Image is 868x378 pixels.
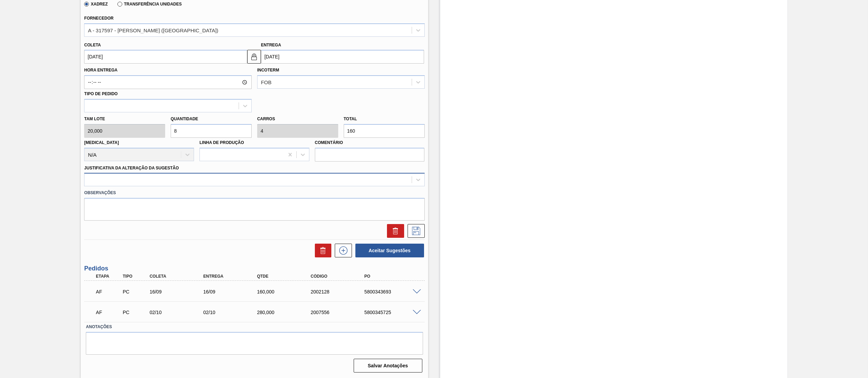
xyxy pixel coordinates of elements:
div: Entrega [202,274,263,279]
div: A - 317597 - [PERSON_NAME] ([GEOGRAPHIC_DATA]) [88,27,218,33]
label: Fornecedor [84,16,113,21]
label: Total [344,116,357,121]
label: Transferência Unidades [117,2,182,7]
div: 02/10/2025 [148,310,209,315]
input: dd/mm/yyyy [84,50,247,64]
div: 16/09/2025 [148,289,209,294]
h3: Pedidos [84,265,424,272]
div: Qtde [255,274,316,279]
label: Tam lote [84,114,165,124]
div: 5800345725 [363,310,424,315]
div: Aceitar Sugestões [352,243,425,258]
label: Coleta [84,43,101,47]
p: AF [96,289,122,294]
div: 160,000 [255,289,316,294]
div: PO [363,274,424,279]
label: Hora Entrega [84,65,252,75]
button: Salvar Anotações [354,359,422,373]
div: Salvar Sugestão [404,224,425,238]
label: Incoterm [257,68,279,73]
label: Carros [257,116,275,121]
div: 02/10/2025 [202,310,263,315]
label: [MEDICAL_DATA] [84,140,119,145]
div: FOB [261,79,272,85]
div: 280,000 [255,310,316,315]
label: Anotações [86,322,423,332]
div: Coleta [148,274,209,279]
label: Linha de Produção [199,140,244,145]
div: 5800343693 [363,289,424,294]
div: Tipo [121,274,150,279]
input: dd/mm/yyyy [261,50,424,64]
div: Excluir Sugestões [311,244,331,257]
div: 2007556 [309,310,370,315]
div: 16/09/2025 [202,289,263,294]
div: Aguardando Faturamento [94,284,123,299]
label: Tipo de pedido [84,91,117,96]
button: Aceitar Sugestões [355,244,424,257]
label: Quantidade [171,116,198,121]
label: Observações [84,188,424,198]
div: Etapa [94,274,123,279]
label: Justificativa da Alteração da Sugestão [84,166,179,170]
label: Comentário [315,138,425,148]
div: Excluir Sugestão [384,224,404,238]
div: 2002128 [309,289,370,294]
button: locked [247,50,261,64]
div: Aguardando Faturamento [94,305,123,320]
label: Entrega [261,43,281,47]
img: locked [250,53,258,61]
label: Xadrez [84,2,108,7]
div: Nova sugestão [331,244,352,257]
div: Código [309,274,370,279]
div: Pedido de Compra [121,289,150,294]
p: AF [96,310,122,315]
div: Pedido de Compra [121,310,150,315]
